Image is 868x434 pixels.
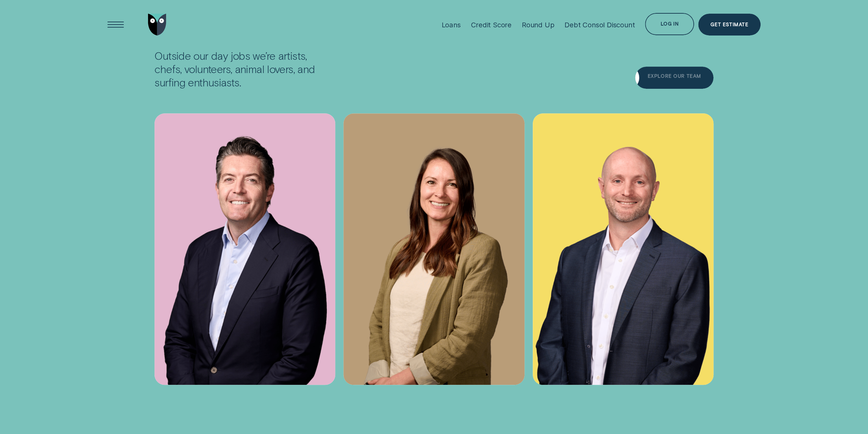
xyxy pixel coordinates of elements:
div: Loans [441,20,460,29]
p: Outside our day jobs we’re artists, chefs, volunteers, animal lovers, and surfing enthusiasts. [155,49,335,89]
div: Round Up [522,20,554,29]
a: Explore Our Team [635,67,713,89]
button: Open Menu [105,14,127,36]
div: Debt Consol Discount [564,20,635,29]
img: Wisr [148,14,166,36]
a: Get Estimate [698,14,761,36]
button: Log in [645,13,694,35]
div: Credit Score [471,20,512,29]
